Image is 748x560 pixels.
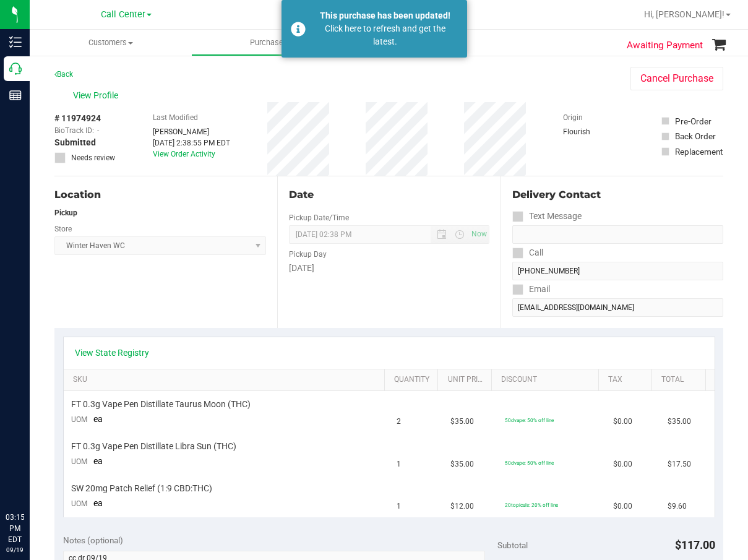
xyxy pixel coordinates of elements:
[512,244,543,262] label: Call
[93,414,103,424] span: ea
[71,398,251,410] span: FT 0.3g Vape Pen Distillate Taurus Moon (THC)
[450,459,474,470] span: $35.00
[30,37,191,48] span: Customers
[563,126,625,137] div: Flourish
[9,62,22,75] inline-svg: Call Center
[505,502,558,508] span: 20topicals: 20% off line
[71,415,87,424] span: UOM
[289,212,349,223] label: Pickup Date/Time
[289,249,327,260] label: Pickup Day
[501,375,593,385] a: Discount
[97,125,99,136] span: -
[54,187,266,202] div: Location
[37,459,51,474] iframe: Resource center unread badge
[71,441,236,452] span: FT 0.3g Vape Pen Distillate Libra Sun (THC)
[448,375,487,385] a: Unit Price
[505,460,554,466] span: 50dvape: 50% off line
[54,223,72,235] label: Store
[312,9,458,22] div: This purchase has been updated!
[397,416,401,428] span: 2
[54,136,96,149] span: Submitted
[397,459,401,470] span: 1
[289,262,489,275] div: [DATE]
[153,126,230,137] div: [PERSON_NAME]
[613,459,632,470] span: $0.00
[675,115,711,127] div: Pre-Order
[450,501,474,512] span: $12.00
[6,512,24,545] p: 03:15 PM EDT
[627,38,703,53] span: Awaiting Payment
[54,112,101,125] span: # 11974924
[675,538,715,551] span: $117.00
[613,501,632,512] span: $0.00
[71,152,115,163] span: Needs review
[54,125,94,136] span: BioTrack ID:
[289,187,489,202] div: Date
[73,89,123,102] span: View Profile
[30,30,191,56] a: Customers
[192,37,352,48] span: Purchases
[668,459,691,470] span: $17.50
[12,461,49,498] iframe: Resource center
[9,36,22,48] inline-svg: Inventory
[191,30,353,56] a: Purchases
[661,375,700,385] a: Total
[71,457,87,466] span: UOM
[450,416,474,428] span: $35.00
[101,9,145,20] span: Call Center
[563,112,583,123] label: Origin
[75,347,149,359] a: View State Registry
[93,498,103,508] span: ea
[497,540,528,550] span: Subtotal
[71,483,212,494] span: SW 20mg Patch Relief (1:9 CBD:THC)
[153,112,198,123] label: Last Modified
[153,137,230,149] div: [DATE] 2:38:55 PM EDT
[73,375,380,385] a: SKU
[512,187,723,202] div: Delivery Contact
[54,209,77,217] strong: Pickup
[9,89,22,101] inline-svg: Reports
[505,417,554,423] span: 50dvape: 50% off line
[512,207,582,225] label: Text Message
[6,545,24,554] p: 09/19
[93,456,103,466] span: ea
[512,225,723,244] input: Format: (999) 999-9999
[630,67,723,90] button: Cancel Purchase
[312,22,458,48] div: Click here to refresh and get the latest.
[668,501,687,512] span: $9.60
[613,416,632,428] span: $0.00
[394,375,433,385] a: Quantity
[397,501,401,512] span: 1
[512,262,723,280] input: Format: (999) 999-9999
[644,9,724,19] span: Hi, [PERSON_NAME]!
[71,499,87,508] span: UOM
[675,130,716,142] div: Back Order
[512,280,550,298] label: Email
[54,70,73,79] a: Back
[608,375,647,385] a: Tax
[153,150,215,158] a: View Order Activity
[675,145,723,158] div: Replacement
[668,416,691,428] span: $35.00
[63,535,123,545] span: Notes (optional)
